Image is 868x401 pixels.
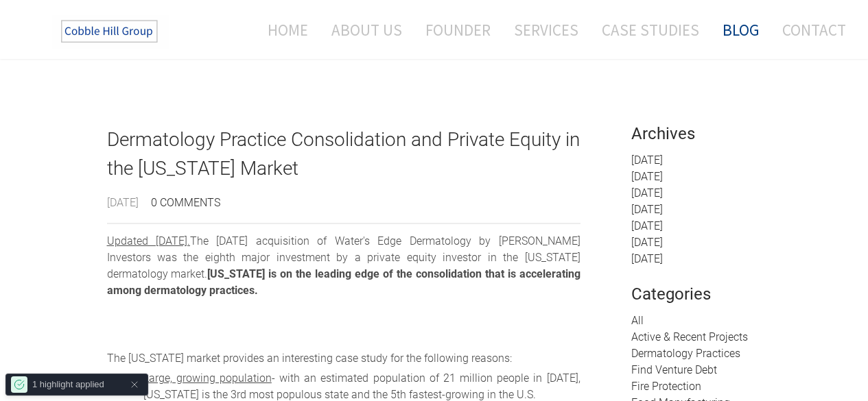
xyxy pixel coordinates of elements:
a: About Us [321,12,412,48]
span: The [US_STATE] market provides an interesting case study for the following reasons: [107,352,512,365]
a: 0 Comments [151,196,220,209]
u: Updated [DATE]. [107,234,190,247]
a: Dermatology Practices [631,347,740,360]
a: [DATE] [631,186,663,199]
span: [DATE] [107,197,139,211]
a: [DATE] [631,154,663,167]
div: The [DATE] acquisition of Water's Edge Dermatology by [PERSON_NAME] Investors was the eighth majo... [107,233,580,332]
a: Active & Recent Projects [631,330,748,343]
a: Fire Protection [631,380,701,393]
a: [DATE] [631,236,663,249]
h2: Archives [631,125,755,149]
a: Find Venture Debt [631,363,717,376]
u: Large, growing population [143,372,272,385]
a: [DATE] [631,252,663,265]
h2: Categories [631,286,755,309]
img: The Cobble Hill Group LLC [52,14,169,49]
a: Home [247,12,318,48]
a: Contact [772,12,846,48]
a: Case Studies [591,12,709,48]
strong: [US_STATE] is on the leading edge of the consolidation that is accelerating among dermatology pra... [107,267,580,297]
a: Founder [415,12,501,48]
a: [DATE] [631,170,663,183]
a: Blog [712,12,769,48]
a: Dermatology Practice Consolidation and Private Equity in the [US_STATE] Market [107,125,580,183]
a: [DATE] [631,219,663,232]
span: - with an estimated population of 21 million people in [DATE], [US_STATE] is the 3rd most populou... [143,372,580,401]
a: Services [504,12,589,48]
a: All [631,314,644,327]
a: [DATE] [631,203,663,216]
